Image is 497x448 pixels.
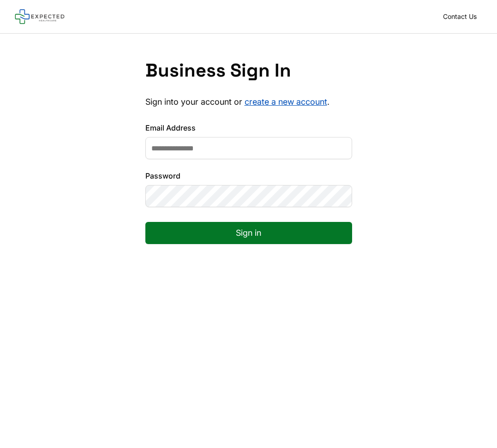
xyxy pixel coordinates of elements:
[145,222,352,244] button: Sign in
[145,122,352,133] label: Email Address
[145,60,352,82] h1: Business Sign In
[437,10,482,23] a: Contact Us
[145,96,352,108] p: Sign into your account or .
[145,170,352,181] label: Password
[245,97,327,107] a: create a new account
